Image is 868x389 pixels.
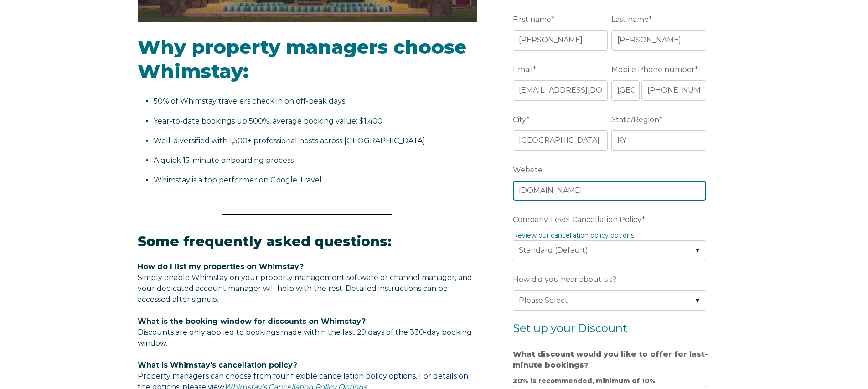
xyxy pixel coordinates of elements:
span: Discounts are only applied to bookings made within the last 29 days of the 330-day booking window. [138,328,472,348]
span: Last name [611,12,649,26]
span: Year-to-date bookings up 500%, average booking value: $1,400 [154,117,382,125]
span: How did you hear about us? [513,272,616,286]
span: How do I list my properties on Whimstay? [138,262,304,271]
span: A quick 15-minute onboarding process [154,156,294,165]
a: Review our cancellation policy options [513,231,634,239]
span: Email [513,62,533,77]
strong: 20% is recommended, minimum of 10% [513,377,656,385]
span: Some frequently asked questions: [138,233,392,250]
span: State/Region [611,113,659,127]
span: Well-diversified with 1,500+ professional hosts across [GEOGRAPHIC_DATA] [154,136,425,145]
span: Mobile Phone number [611,62,695,77]
span: City [513,113,527,127]
strong: What discount would you like to offer for last-minute bookings? [513,350,708,369]
span: 50% of Whimstay travelers check in on off-peak days [154,97,345,105]
span: Website [513,163,542,177]
span: First name [513,12,551,26]
span: Whimstay is a top performer on Google Travel [154,176,322,184]
span: Set up your Discount [513,322,627,335]
span: Simply enable Whimstay on your property management software or channel manager, and your dedicate... [138,273,472,304]
span: Why property managers choose Whimstay: [138,35,466,83]
span: What is the booking window for discounts on Whimstay? [138,317,366,326]
span: What is Whimstay's cancellation policy? [138,361,297,369]
span: Company-Level Cancellation Policy [513,213,642,227]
